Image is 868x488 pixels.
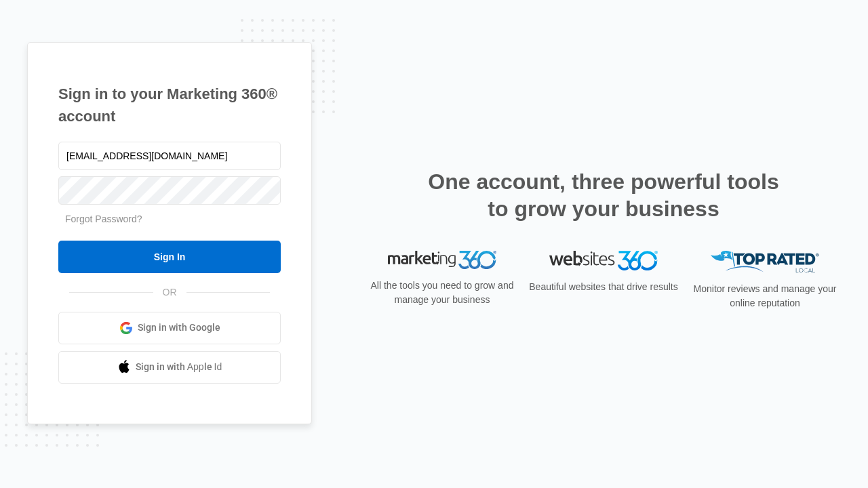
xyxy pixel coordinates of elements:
[58,83,281,127] h1: Sign in to your Marketing 360® account
[366,279,518,307] p: All the tools you need to grow and manage your business
[58,351,281,384] a: Sign in with Apple Id
[65,213,142,224] a: Forgot Password?
[138,321,220,335] span: Sign in with Google
[528,280,679,294] p: Beautiful websites that drive results
[58,142,281,170] input: Email
[58,241,281,273] input: Sign In
[424,168,783,222] h2: One account, three powerful tools to grow your business
[549,251,658,270] img: Websites 360
[388,251,496,270] img: Marketing 360
[153,285,186,300] span: OR
[136,360,222,374] span: Sign in with Apple Id
[689,282,841,310] p: Monitor reviews and manage your online reputation
[58,312,281,344] a: Sign in with Google
[711,251,819,273] img: Top Rated Local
